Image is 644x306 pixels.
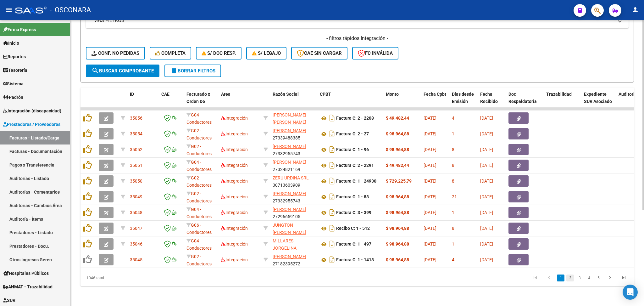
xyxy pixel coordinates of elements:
div: 27398209376 [273,222,315,235]
span: - OSCONARA [50,3,91,17]
button: Completa [150,47,191,59]
span: [DATE] [424,163,436,168]
span: 1 [452,241,454,246]
span: 8 [452,226,454,231]
span: 35051 [130,163,142,168]
span: 8 [452,147,454,152]
span: Integración [221,163,248,168]
span: [DATE] [424,116,436,121]
div: 27182395272 [273,253,315,266]
i: Descargar documento [328,113,336,123]
li: page 2 [565,273,575,283]
datatable-header-cell: Area [219,88,261,115]
div: 27272407032 [273,237,315,251]
datatable-header-cell: Días desde Emisión [449,88,478,115]
span: G02 - Conductores Navales Central [186,128,212,155]
strong: Factura C: 1 - 96 [336,147,369,152]
mat-icon: menu [5,6,13,14]
span: Borrar Filtros [170,68,215,74]
span: [DATE] [424,131,436,136]
span: Area [221,92,230,97]
span: Integración [221,194,248,199]
strong: $ 98.964,88 [386,194,409,199]
span: [PERSON_NAME] [273,207,306,212]
span: 1 [452,131,454,136]
span: Integración [221,131,248,136]
span: [DATE] [424,178,436,184]
span: [DATE] [424,194,436,199]
button: FC Inválida [352,47,398,59]
span: Integración [221,210,248,215]
button: S/ legajo [246,47,286,59]
span: [PERSON_NAME] [273,191,306,196]
span: Padrón [3,94,23,101]
strong: $ 98.964,88 [386,257,409,262]
button: CAE SIN CARGAR [291,47,347,59]
span: Fecha Cpbt [424,92,446,97]
span: [DATE] [480,131,493,136]
span: FC Inválida [358,50,393,56]
span: SUR [3,297,15,304]
datatable-header-cell: Doc Respaldatoria [506,88,544,115]
strong: Recibo C: 1 - 512 [336,226,370,231]
span: Monto [386,92,399,97]
span: 4 [452,257,454,262]
i: Descargar documento [328,207,336,218]
span: G04 - Conductores Navales MDQ [186,112,213,132]
strong: Factura C: 1 - 88 [336,195,369,200]
span: S/ legajo [252,50,281,56]
span: G02 - Conductores Navales Central [186,191,212,218]
i: Descargar documento [328,144,336,155]
mat-expansion-panel-header: MAS FILTROS [86,13,629,28]
span: Hospitales Públicos [3,270,49,277]
span: [PERSON_NAME] [PERSON_NAME] [273,112,306,125]
span: [DATE] [480,210,493,215]
div: 1046 total [80,270,190,286]
span: 35056 [130,116,142,121]
span: Integración [221,147,248,152]
span: 35047 [130,226,142,231]
span: CPBT [320,92,331,97]
span: Integración [221,257,248,262]
span: Integración [221,178,248,184]
i: Descargar documento [328,192,336,202]
datatable-header-cell: CAE [159,88,184,115]
span: G04 - Conductores Navales MDQ [186,160,213,179]
datatable-header-cell: Razón Social [270,88,317,115]
span: 35046 [130,241,142,246]
button: Borrar Filtros [164,65,221,77]
span: Expediente SUR Asociado [584,92,612,104]
span: Integración [221,241,248,246]
strong: Factura C: 1 - 1418 [336,258,374,263]
datatable-header-cell: CPBT [317,88,383,115]
a: go to previous page [543,275,555,281]
span: Fecha Recibido [480,92,498,104]
span: G04 - Conductores Navales MDQ [186,238,213,258]
span: Prestadores / Proveedores [3,121,60,128]
span: S/ Doc Resp. [202,50,236,56]
strong: $ 729.225,79 [386,178,412,184]
span: G06 - Conductores Navales Posadas [186,223,212,249]
mat-panel-title: MAS FILTROS [93,17,613,24]
a: go to first page [529,275,541,281]
li: page 4 [584,273,594,283]
span: Buscar Comprobante [92,68,154,74]
span: Integración [221,116,248,121]
strong: Factura C: 1 - 497 [336,242,371,247]
span: [DATE] [480,178,493,184]
span: [DATE] [424,241,436,246]
span: G02 - Conductores Navales Central [186,144,212,170]
span: Sistema [3,80,24,87]
span: Doc Respaldatoria [508,92,537,104]
datatable-header-cell: ID [127,88,159,115]
span: ID [130,92,134,97]
strong: $ 98.964,88 [386,131,409,136]
strong: $ 49.482,44 [386,163,409,168]
span: [DATE] [480,163,493,168]
div: 27332955743 [273,190,315,203]
span: [DATE] [480,226,493,231]
strong: Factura C: 3 - 399 [336,210,371,215]
span: [DATE] [480,147,493,152]
a: 4 [585,275,593,281]
datatable-header-cell: Trazabilidad [544,88,581,115]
